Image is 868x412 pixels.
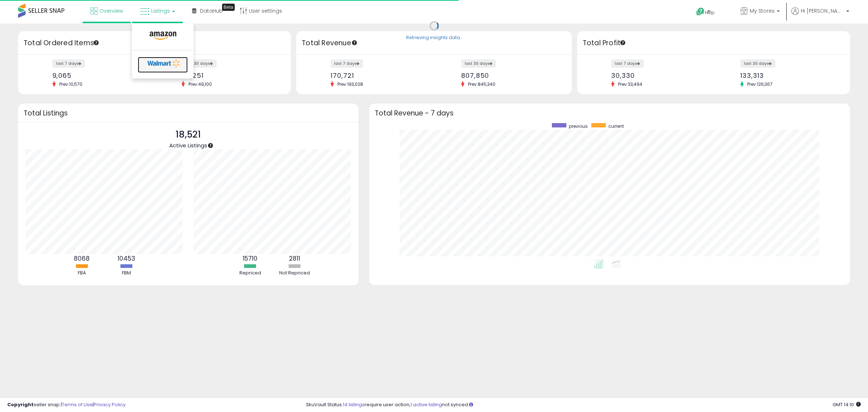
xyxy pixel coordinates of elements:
[611,72,708,79] div: 30,330
[185,81,216,87] span: Prev: 49,100
[461,59,496,68] label: last 30 days
[52,59,85,68] label: last 7 days
[614,81,646,87] span: Prev: 33,494
[105,270,148,277] div: FBM
[740,59,775,68] label: last 30 days
[331,59,363,68] label: last 7 days
[302,38,566,48] h3: Total Revenue
[740,72,837,79] div: 133,313
[118,254,135,263] b: 10453
[207,142,214,149] div: Tooltip anchor
[169,128,207,142] p: 18,521
[222,4,235,11] div: Tooltip anchor
[200,7,223,14] span: DataHub
[611,59,644,68] label: last 7 days
[99,7,123,14] span: Overview
[750,7,775,14] span: My Stores
[406,35,462,41] div: Retrieving insights data..
[74,254,90,263] b: 8068
[24,38,285,48] h3: Total Ordered Items
[461,72,559,79] div: 807,850
[464,81,499,87] span: Prev: 845,340
[334,81,367,87] span: Prev: 193,028
[60,270,103,277] div: FBA
[620,39,626,46] div: Tooltip anchor
[744,81,776,87] span: Prev: 126,367
[93,39,99,46] div: Tooltip anchor
[583,38,844,48] h3: Total Profit
[351,39,358,46] div: Tooltip anchor
[289,254,300,263] b: 2811
[791,7,849,24] a: Hi [PERSON_NAME]
[182,59,217,68] label: last 30 days
[375,110,844,116] h3: Total Revenue - 7 days
[705,9,715,16] span: Help
[690,2,729,24] a: Help
[801,7,844,14] span: Hi [PERSON_NAME]
[24,110,353,116] h3: Total Listings
[243,254,258,263] b: 15710
[608,123,624,129] span: current
[182,72,278,79] div: 44,251
[273,270,316,277] div: Not Repriced
[151,7,170,14] span: Listings
[56,81,86,87] span: Prev: 10,570
[52,72,149,79] div: 9,065
[569,123,588,129] span: previous
[696,7,705,16] i: Get Help
[229,270,272,277] div: Repriced
[331,72,429,79] div: 170,721
[169,142,207,149] span: Active Listings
